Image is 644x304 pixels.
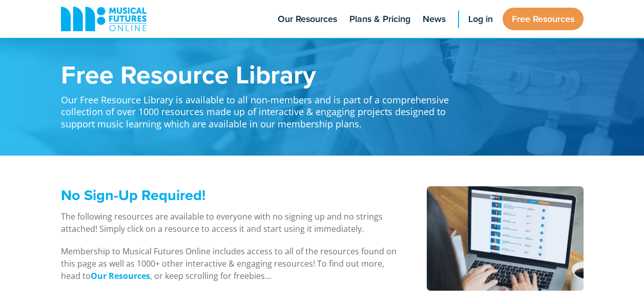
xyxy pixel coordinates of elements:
[349,12,410,26] span: Plans & Pricing
[61,245,401,282] p: Membership to Musical Futures Online includes access to all of the resources found on this page a...
[468,12,493,26] span: Log in
[61,184,205,206] span: No Sign-Up Required!
[278,12,337,26] span: Our Resources
[91,270,150,281] strong: Our Resources
[61,87,461,130] p: Our Free Resource Library is available to all non-members and is part of a comprehensive collecti...
[61,210,401,235] p: The following resources are available to everyone with no signing up and no strings attached! Sim...
[61,61,461,87] h1: Free Resource Library
[423,12,446,26] span: News
[91,270,150,282] a: Our Resources
[503,8,584,30] a: Free Resources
